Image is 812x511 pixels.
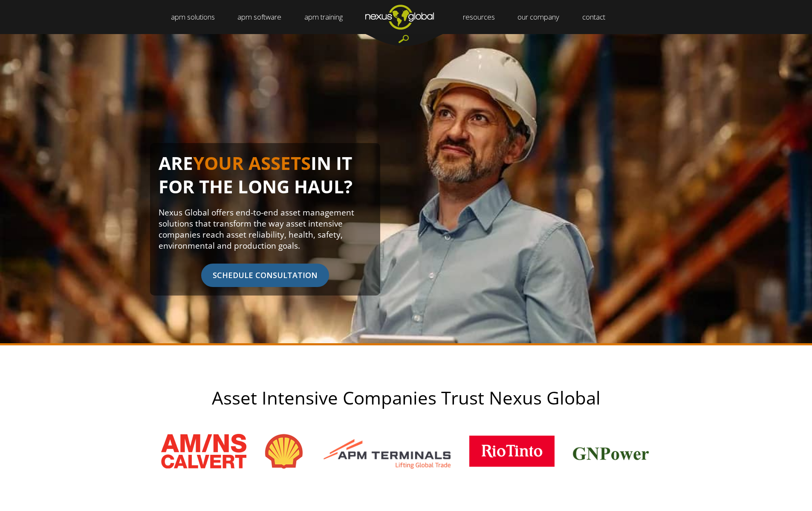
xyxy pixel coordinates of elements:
span: SCHEDULE CONSULTATION [201,264,329,287]
img: apm-terminals-logo [322,432,453,471]
h2: Asset Intensive Companies Trust Nexus Global [129,388,683,408]
img: rio_tinto [469,436,555,467]
img: amns_logo [161,434,246,468]
p: Nexus Global offers end-to-end asset management solutions that transform the way asset intensive ... [159,207,372,251]
h1: ARE IN IT FOR THE LONG HAUL? [159,152,372,207]
img: shell-logo [263,432,305,471]
span: YOUR ASSETS [193,151,311,175]
img: client_logos_gnpower [572,432,651,471]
